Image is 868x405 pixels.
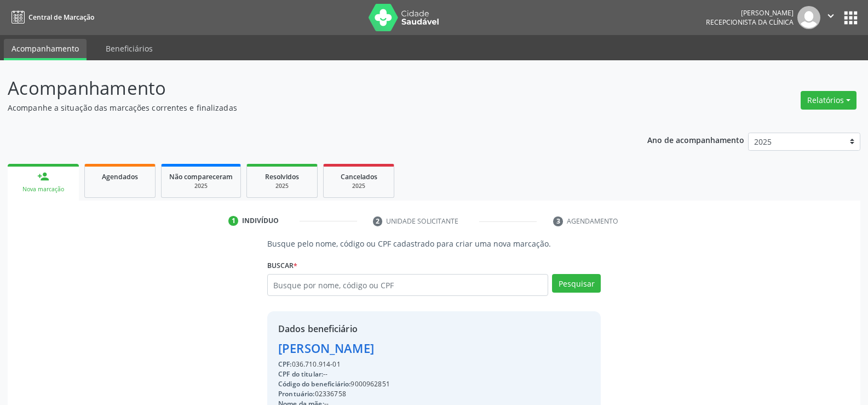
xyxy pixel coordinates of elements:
[265,172,299,181] span: Resolvidos
[278,389,315,398] span: Prontuário:
[8,102,605,113] p: Acompanhe a situação das marcações correntes e finalizadas
[801,91,856,110] button: Relatórios
[4,39,87,60] a: Acompanhamento
[278,369,323,379] span: CPF do titular:
[98,39,160,58] a: Beneficiários
[278,339,556,357] div: [PERSON_NAME]
[341,172,377,181] span: Cancelados
[278,389,556,399] div: 02336758
[169,172,233,181] span: Não compareceram
[278,379,350,389] span: Código do beneficiário:
[820,6,841,29] button: 
[8,8,94,26] a: Central de Marcação
[552,274,601,293] button: Pesquisar
[797,6,820,29] img: img
[647,133,744,146] p: Ano de acompanhamento
[706,8,794,18] div: [PERSON_NAME]
[228,216,238,226] div: 1
[278,369,556,379] div: --
[169,182,233,190] div: 2025
[841,8,860,27] button: apps
[267,274,548,296] input: Busque por nome, código ou CPF
[278,360,292,369] span: CPF:
[267,238,601,249] p: Busque pelo nome, código ou CPF cadastrado para criar uma nova marcação.
[267,257,297,274] label: Buscar
[242,216,279,226] div: Indivíduo
[37,170,49,182] div: person_add
[102,172,138,181] span: Agendados
[278,379,556,389] div: 9000962851
[278,322,556,335] div: Dados beneficiário
[825,10,837,22] i: 
[28,13,94,22] span: Central de Marcação
[331,182,386,190] div: 2025
[8,75,605,102] p: Acompanhamento
[255,182,309,190] div: 2025
[278,360,556,369] div: 036.710.914-01
[15,185,71,193] div: Nova marcação
[706,18,794,27] span: Recepcionista da clínica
